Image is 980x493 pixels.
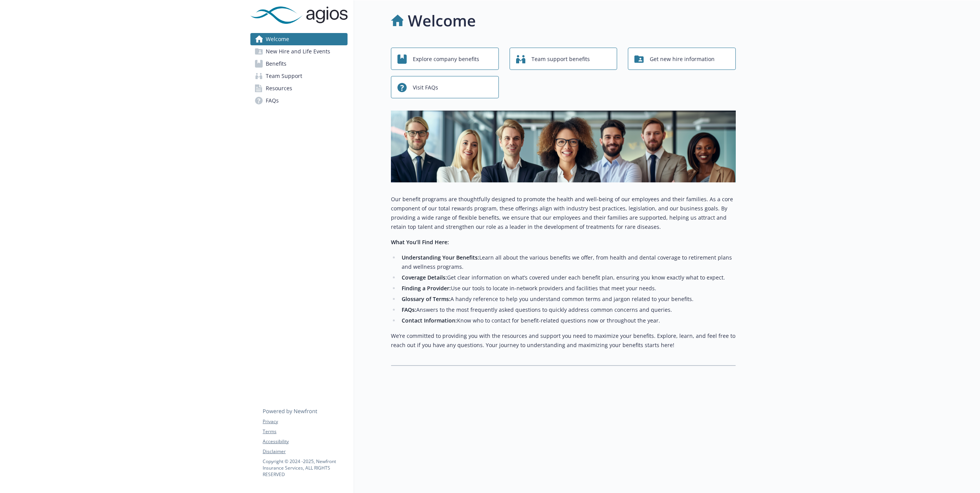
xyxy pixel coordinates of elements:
button: Explore company benefits [391,48,499,70]
strong: What You’ll Find Here: [391,238,449,246]
a: Terms [263,428,347,435]
span: FAQs [266,94,279,107]
strong: Contact Information: [402,317,457,324]
button: Visit FAQs [391,76,499,98]
a: Benefits [250,58,348,70]
strong: Glossary of Terms: [402,295,450,303]
strong: Understanding Your Benefits: [402,254,479,261]
a: Welcome [250,33,348,45]
strong: Finding a Provider: [402,285,451,292]
strong: FAQs: [402,306,416,313]
img: overview page banner [391,111,736,182]
strong: Coverage Details: [402,274,447,281]
span: Benefits [266,58,286,70]
a: Accessibility [263,438,347,445]
button: Get new hire information [628,48,736,70]
li: Get clear information on what’s covered under each benefit plan, ensuring you know exactly what t... [399,273,736,282]
span: Team Support [266,70,302,82]
a: Team Support [250,70,348,82]
a: Disclaimer [263,448,347,455]
a: New Hire and Life Events [250,45,348,58]
span: Explore company benefits [413,52,479,66]
span: Visit FAQs [413,80,438,95]
li: Know who to contact for benefit-related questions now or throughout the year. [399,316,736,325]
span: Team support benefits [531,52,590,66]
a: FAQs [250,94,348,107]
span: Welcome [266,33,289,45]
h1: Welcome [408,9,476,32]
li: A handy reference to help you understand common terms and jargon related to your benefits. [399,294,736,304]
span: Get new hire information [650,52,715,66]
li: Use our tools to locate in-network providers and facilities that meet your needs. [399,284,736,293]
span: New Hire and Life Events [266,45,330,58]
p: Copyright © 2024 - 2025 , Newfront Insurance Services, ALL RIGHTS RESERVED [263,458,347,478]
p: We’re committed to providing you with the resources and support you need to maximize your benefit... [391,331,736,350]
a: Resources [250,82,348,94]
button: Team support benefits [510,48,617,70]
span: Resources [266,82,292,94]
li: Answers to the most frequently asked questions to quickly address common concerns and queries. [399,305,736,314]
a: Privacy [263,418,347,425]
li: Learn all about the various benefits we offer, from health and dental coverage to retirement plan... [399,253,736,271]
p: Our benefit programs are thoughtfully designed to promote the health and well-being of our employ... [391,195,736,232]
